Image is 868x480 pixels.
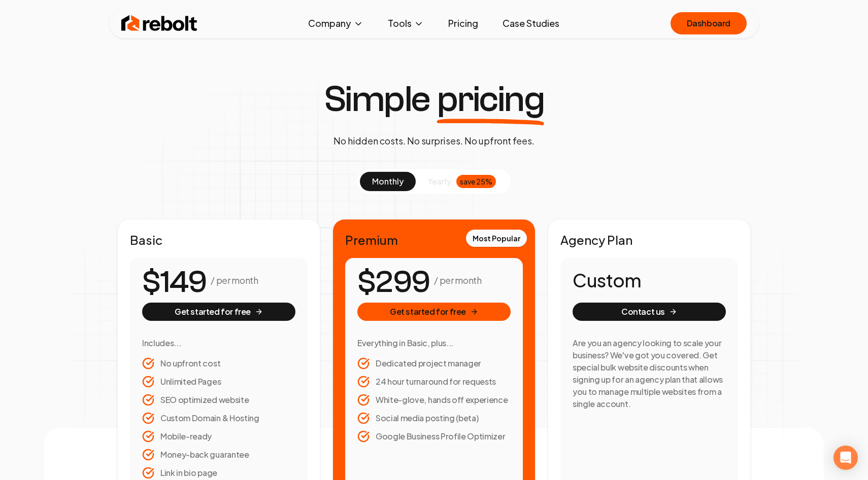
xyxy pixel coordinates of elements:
[324,81,545,118] h1: Simple
[142,357,295,370] li: No upfront cost
[142,337,295,349] h3: Includes...
[357,412,511,424] li: Social media posting (beta)
[833,446,858,470] div: Open Intercom Messenger
[142,449,295,461] li: Money-back guarantee
[345,232,523,248] h2: Premium
[142,260,207,305] number-flow-react: $149
[300,13,372,33] button: Company
[494,13,567,33] a: Case Studies
[416,172,508,191] button: yearlysave 25%
[142,376,295,388] li: Unlimited Pages
[357,337,511,349] h3: Everything in Basic, plus...
[671,12,747,34] a: Dashboard
[428,175,451,188] span: yearly
[466,230,527,247] div: Most Popular
[357,357,511,370] li: Dedicated project manager
[142,412,295,424] li: Custom Domain & Hosting
[142,394,295,406] li: SEO optimized website
[360,172,416,191] button: monthly
[357,394,511,406] li: White-glove, hands off experience
[380,13,432,33] button: Tools
[142,430,295,442] li: Mobile-ready
[357,376,511,388] li: 24 hour turnaround for requests
[437,81,545,118] span: pricing
[560,232,738,248] h2: Agency Plan
[573,337,726,410] h3: Are you an agency looking to scale your business? We've got you covered. Get special bulk website...
[440,13,486,33] a: Pricing
[456,175,496,188] div: save 25%
[333,134,535,148] p: No hidden costs. No surprises. No upfront fees.
[357,260,430,305] number-flow-react: $299
[573,270,726,290] h1: Custom
[573,303,726,321] button: Contact us
[142,303,295,321] button: Get started for free
[211,273,258,287] p: / per month
[357,430,511,442] li: Google Business Profile Optimizer
[434,273,481,287] p: / per month
[142,467,295,479] li: Link in bio page
[130,232,308,248] h2: Basic
[357,303,511,321] button: Get started for free
[372,176,404,187] span: monthly
[121,13,197,33] img: Rebolt Logo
